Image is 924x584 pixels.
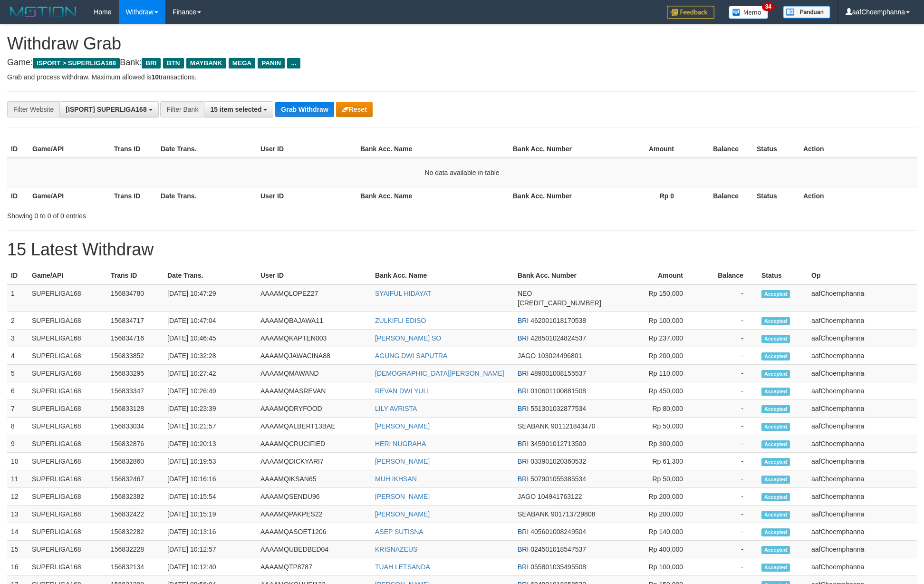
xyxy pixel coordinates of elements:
td: 156833128 [107,400,164,418]
td: 3 [7,330,28,347]
span: Accepted [761,476,790,484]
span: Accepted [761,440,790,448]
span: Copy 901713729808 to clipboard [551,510,595,518]
td: Rp 50,000 [606,418,697,435]
span: Accepted [761,335,790,343]
span: Accepted [761,405,790,413]
td: Rp 150,000 [606,284,697,312]
th: User ID [257,267,371,284]
td: Rp 50,000 [606,470,697,488]
th: Amount [606,267,697,284]
td: AAAAMQASOET1206 [257,523,371,541]
td: 156832876 [107,435,164,453]
a: [PERSON_NAME] SO [375,334,441,342]
td: Rp 200,000 [606,347,697,365]
td: [DATE] 10:19:53 [164,453,257,470]
td: 156834717 [107,312,164,330]
th: Bank Acc. Name [371,267,514,284]
td: [DATE] 10:20:13 [164,435,257,453]
span: ISPORT > SUPERLIGA168 [33,58,120,68]
td: 1 [7,284,28,312]
td: AAAAMQUBEDBED04 [257,541,371,558]
td: [DATE] 10:16:16 [164,470,257,488]
td: - [697,558,758,576]
th: Bank Acc. Name [356,140,509,158]
th: Action [799,140,917,158]
td: 11 [7,470,28,488]
td: SUPERLIGA168 [28,453,107,470]
td: AAAAMQIKSAN65 [257,470,371,488]
th: Trans ID [110,140,157,158]
td: Rp 100,000 [606,312,697,330]
img: MOTION_logo.png [7,5,79,19]
span: BRI [518,475,529,483]
td: 15 [7,541,28,558]
p: Grab and process withdraw. Maximum allowed is transactions. [7,72,917,82]
td: 156832860 [107,453,164,470]
td: 156833295 [107,365,164,382]
span: BRI [518,317,529,324]
td: [DATE] 10:32:28 [164,347,257,365]
th: ID [7,267,28,284]
span: [ISPORT] SUPERLIGA168 [66,106,146,113]
td: - [697,506,758,523]
button: Reset [336,102,373,117]
td: aafChoemphanna [808,418,917,435]
span: Copy 024501018547537 to clipboard [530,545,586,553]
th: Status [753,140,799,158]
a: [DEMOGRAPHIC_DATA][PERSON_NAME] [375,370,504,377]
td: aafChoemphanna [808,523,917,541]
td: - [697,312,758,330]
img: panduan.png [783,6,830,19]
td: 13 [7,506,28,523]
span: Accepted [761,511,790,519]
td: SUPERLIGA168 [28,488,107,506]
td: SUPERLIGA168 [28,435,107,453]
td: Rp 200,000 [606,488,697,506]
span: ... [287,58,300,68]
td: 16 [7,558,28,576]
td: 4 [7,347,28,365]
span: Accepted [761,528,790,536]
strong: 10 [151,73,159,81]
td: [DATE] 10:12:57 [164,541,257,558]
td: SUPERLIGA168 [28,284,107,312]
td: 156833034 [107,418,164,435]
span: Copy 5859459223534313 to clipboard [518,299,601,307]
span: BRI [518,405,529,412]
span: NEO [518,290,532,297]
th: Trans ID [110,187,157,204]
span: BRI [518,387,529,395]
a: MUH IKHSAN [375,475,417,483]
span: Copy 010601100881508 to clipboard [530,387,586,395]
td: - [697,418,758,435]
td: SUPERLIGA168 [28,523,107,541]
th: Status [758,267,808,284]
td: aafChoemphanna [808,435,917,453]
td: AAAAMQLOPEZ27 [257,284,371,312]
th: ID [7,187,29,204]
td: SUPERLIGA168 [28,558,107,576]
td: AAAAMQALBERT13BAE [257,418,371,435]
span: Accepted [761,388,790,396]
button: 15 item selected [204,101,273,117]
td: 8 [7,418,28,435]
span: BRI [518,440,529,448]
h4: Game: Bank: [7,58,917,68]
span: Accepted [761,370,790,378]
a: [PERSON_NAME] [375,510,430,518]
td: aafChoemphanna [808,488,917,506]
span: Copy 033901020360532 to clipboard [530,457,586,465]
td: AAAAMQBAJAWA11 [257,312,371,330]
th: Balance [688,140,753,158]
a: LILY AVRISTA [375,405,417,412]
td: 156834716 [107,330,164,347]
span: Copy 103024496801 to clipboard [538,352,582,360]
td: - [697,470,758,488]
span: MEGA [229,58,256,68]
div: Filter Website [7,101,59,117]
span: Accepted [761,458,790,466]
th: Trans ID [107,267,164,284]
a: HERI NUGRAHA [375,440,426,448]
a: ASEP SUTISNA [375,528,423,535]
